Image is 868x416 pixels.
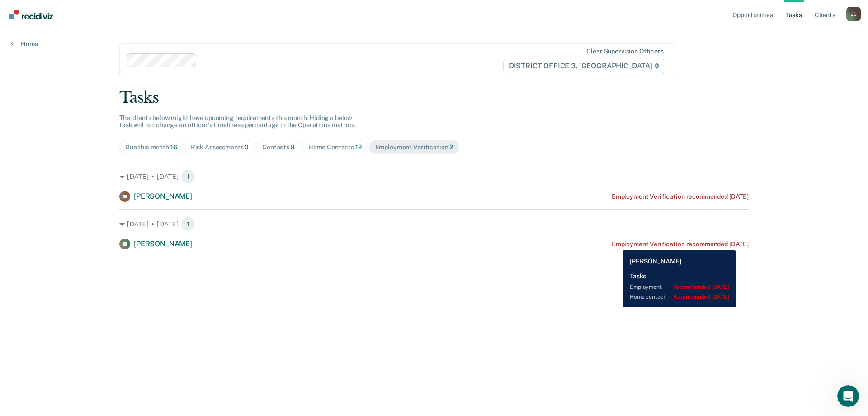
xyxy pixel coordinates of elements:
div: Clear supervision officers [586,48,663,55]
span: 8 [291,143,295,151]
div: Contacts [262,143,295,151]
div: Due this month [125,143,177,151]
span: [PERSON_NAME] [134,239,192,248]
span: [PERSON_NAME] [134,192,192,201]
div: Employment Verification [375,143,453,151]
span: 0 [245,143,249,151]
div: [DATE] • [DATE] 1 [119,169,749,184]
span: 1 [181,217,195,231]
div: Home Contacts [308,143,362,151]
button: Profile dropdown button [846,7,861,21]
span: 1 [181,169,195,184]
div: Employment Verification recommended [DATE] [612,193,749,201]
span: The clients below might have upcoming requirements this month. Hiding a below task will not chang... [119,114,356,129]
a: Home [11,40,38,48]
span: 2 [449,143,453,151]
span: 16 [170,143,177,151]
div: Employment Verification recommended [DATE] [612,240,749,248]
div: Risk Assessments [191,143,249,151]
div: S B [846,7,861,21]
span: DISTRICT OFFICE 3, [GEOGRAPHIC_DATA] [503,59,665,73]
div: [DATE] • [DATE] 1 [119,217,749,231]
div: Tasks [119,88,749,107]
span: 12 [355,143,362,151]
iframe: Intercom live chat [837,385,859,407]
img: Recidiviz [9,10,53,19]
